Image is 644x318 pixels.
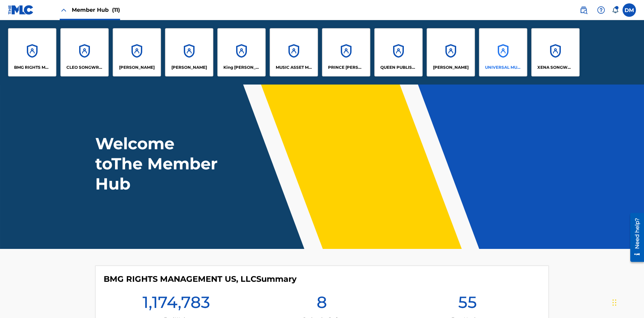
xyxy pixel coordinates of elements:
a: AccountsUNIVERSAL MUSIC PUB GROUP [479,28,527,76]
a: AccountsMUSIC ASSET MANAGEMENT (MAM) [270,28,318,76]
a: Accounts[PERSON_NAME] [427,28,475,76]
a: AccountsPRINCE [PERSON_NAME] [322,28,370,76]
p: UNIVERSAL MUSIC PUB GROUP [485,64,522,70]
p: ELVIS COSTELLO [119,64,155,70]
img: search [580,6,588,14]
a: AccountsQUEEN PUBLISHA [374,28,423,76]
div: Notifications [612,7,619,13]
a: Accounts[PERSON_NAME] [113,28,161,76]
p: King McTesterson [223,64,260,70]
p: BMG RIGHTS MANAGEMENT US, LLC [14,64,51,70]
p: XENA SONGWRITER [537,64,574,70]
h1: 8 [317,292,327,316]
p: CLEO SONGWRITER [66,64,103,70]
div: Help [594,3,608,17]
a: AccountsCLEO SONGWRITER [60,28,109,76]
a: AccountsKing [PERSON_NAME] [217,28,266,76]
span: Member Hub [72,6,120,14]
a: AccountsBMG RIGHTS MANAGEMENT US, LLC [8,28,56,76]
iframe: Resource Center [625,210,644,265]
p: RONALD MCTESTERSON [433,64,469,70]
a: AccountsXENA SONGWRITER [531,28,580,76]
a: Accounts[PERSON_NAME] [165,28,213,76]
p: PRINCE MCTESTERSON [328,64,365,70]
div: User Menu [623,3,636,17]
a: Public Search [577,3,590,17]
div: Drag [612,293,616,313]
span: (11) [112,7,120,13]
img: help [597,6,605,14]
img: Close [60,6,68,14]
iframe: Chat Widget [610,286,644,318]
h4: BMG RIGHTS MANAGEMENT US, LLC [104,274,297,284]
h1: 55 [458,292,477,316]
p: EYAMA MCSINGER [171,64,207,70]
h1: Welcome to The Member Hub [95,134,221,194]
p: MUSIC ASSET MANAGEMENT (MAM) [276,64,312,70]
p: QUEEN PUBLISHA [380,64,417,70]
h1: 1,174,783 [143,292,210,316]
img: MLC Logo [8,5,34,15]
